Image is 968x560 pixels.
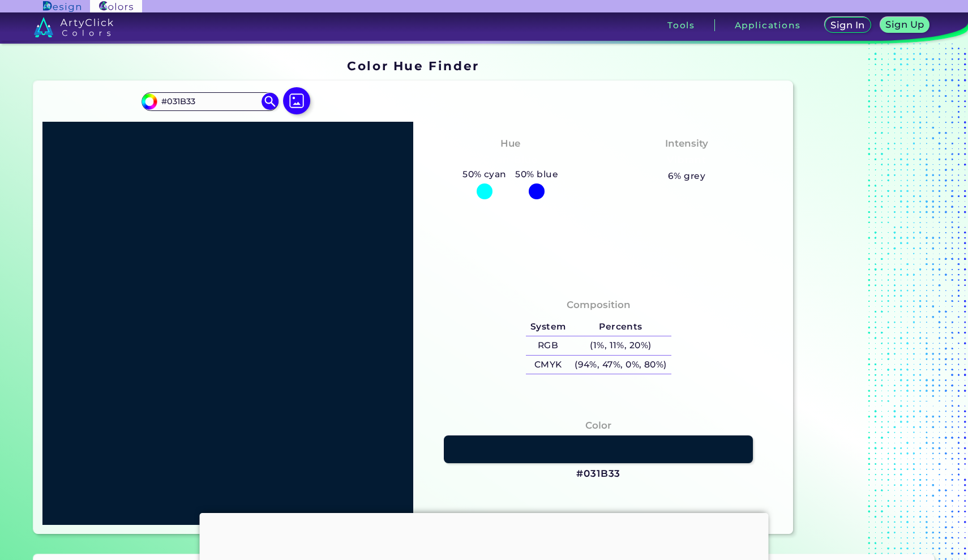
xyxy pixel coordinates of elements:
h3: Tools [667,21,695,29]
img: logo_artyclick_colors_white.svg [34,17,114,37]
h4: Intensity [665,135,708,152]
h5: Sign In [832,21,863,29]
h3: #031B33 [576,467,620,481]
h5: 6% grey [668,169,705,183]
h5: (94%, 47%, 0%, 80%) [570,356,671,374]
img: icon search [262,93,279,110]
h5: CMYK [526,356,570,374]
h3: Vibrant [662,153,712,167]
h5: 50% cyan [458,167,511,182]
h1: Color Hue Finder [347,57,479,74]
h3: Cyan-Blue [478,153,542,167]
h5: Sign Up [887,20,922,29]
a: Sign Up [883,18,927,32]
h4: Color [585,417,611,434]
h5: Percents [570,318,671,336]
input: type color.. [157,94,263,109]
h5: (1%, 11%, 20%) [570,336,671,355]
h4: Composition [567,297,631,313]
a: Sign In [827,18,869,32]
h5: System [526,318,570,336]
h4: Hue [500,135,520,152]
h5: 50% blue [511,167,563,182]
h5: RGB [526,336,570,355]
img: ArtyClick Design logo [43,1,81,12]
h3: Applications [735,21,801,29]
img: icon picture [283,87,310,114]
